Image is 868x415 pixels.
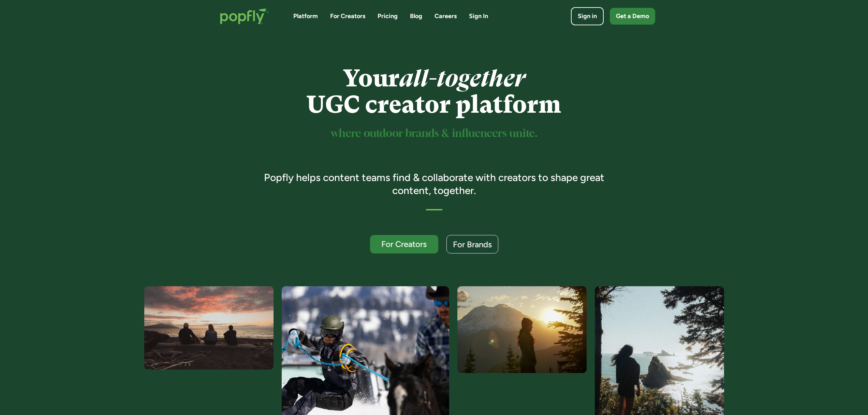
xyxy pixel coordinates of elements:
[378,12,398,20] a: Pricing
[293,12,318,20] a: Platform
[330,12,365,20] a: For Creators
[410,12,422,20] a: Blog
[331,128,538,139] sup: where outdoor brands & influencers unite.
[446,235,498,253] a: For Brands
[435,12,457,20] a: Careers
[370,235,438,253] a: For Creators
[610,8,655,25] a: Get a Demo
[254,65,614,118] h1: Your UGC creator platform
[453,240,492,249] div: For Brands
[616,12,649,20] div: Get a Demo
[254,171,614,197] h3: Popfly helps content teams find & collaborate with creators to shape great content, together.
[578,12,597,20] div: Sign in
[376,240,432,248] div: For Creators
[571,7,604,25] a: Sign in
[469,12,488,20] a: Sign In
[213,1,277,31] a: home
[399,65,525,92] em: all-together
